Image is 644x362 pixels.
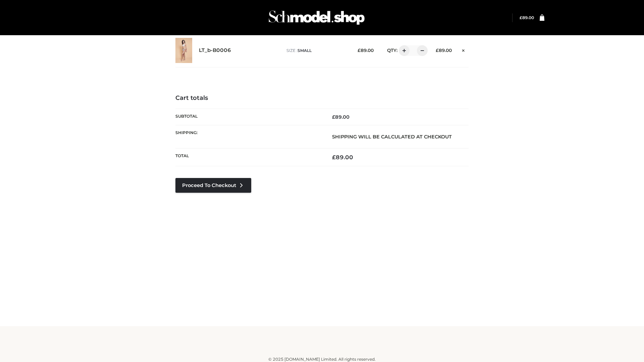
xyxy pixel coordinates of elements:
[266,4,367,31] img: Schmodel Admin 964
[175,125,322,148] th: Shipping:
[332,154,353,161] bdi: 89.00
[332,154,336,161] span: £
[332,134,452,140] strong: Shipping will be calculated at checkout
[298,48,312,53] span: SMALL
[175,178,251,193] a: Proceed to Checkout
[520,15,534,20] a: £89.00
[358,48,374,53] bdi: 89.00
[175,38,192,63] img: LT_b-B0006 - SMALL
[286,48,347,54] p: size :
[175,148,322,166] th: Total
[199,47,231,54] a: LT_b-B0006
[332,114,335,120] span: £
[175,95,469,102] h4: Cart totals
[380,45,425,56] div: QTY:
[520,15,522,20] span: £
[436,48,452,53] bdi: 89.00
[436,48,439,53] span: £
[459,45,469,54] a: Remove this item
[358,48,361,53] span: £
[175,109,322,125] th: Subtotal
[332,114,350,120] bdi: 89.00
[520,15,534,20] bdi: 89.00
